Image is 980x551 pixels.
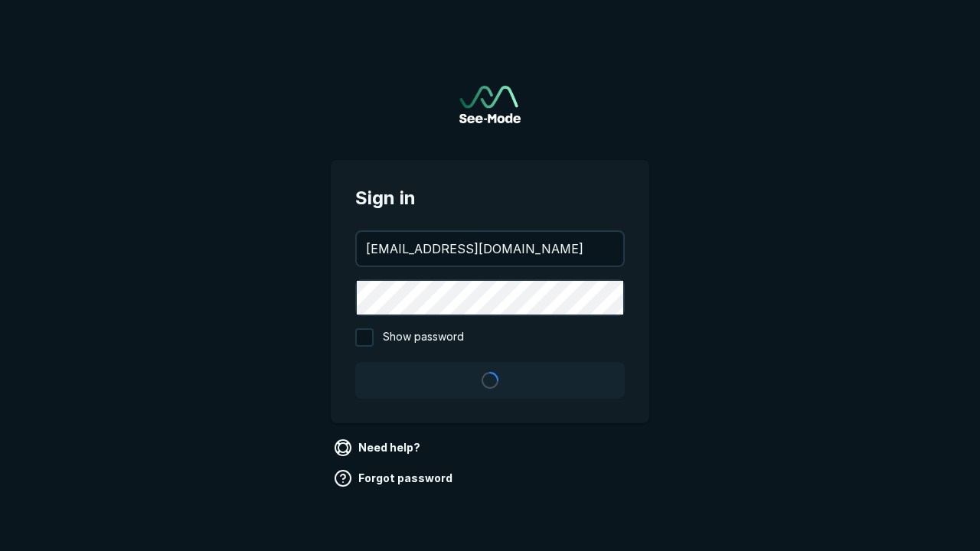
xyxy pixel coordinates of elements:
span: Sign in [355,184,625,212]
span: Show password [383,328,464,347]
img: See-Mode Logo [459,86,521,123]
input: your@email.com [357,232,623,266]
a: Go to sign in [459,86,521,123]
a: Forgot password [331,466,459,491]
a: Need help? [331,435,426,460]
